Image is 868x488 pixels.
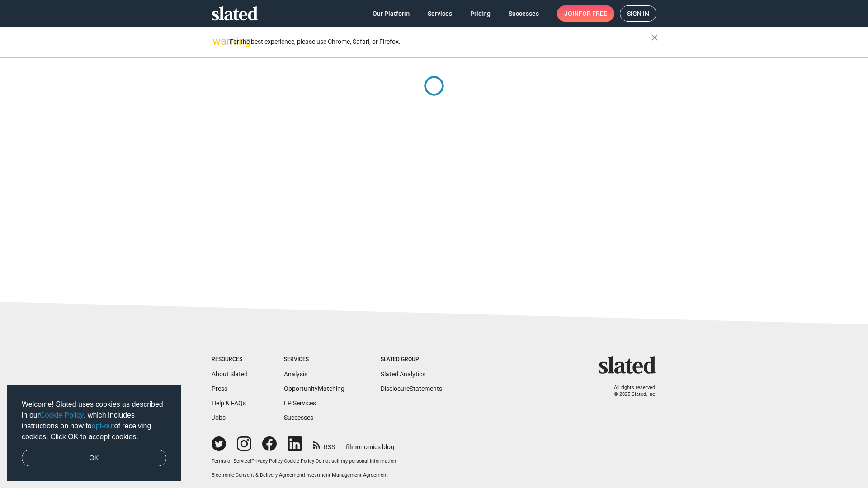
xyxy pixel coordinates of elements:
[230,36,651,48] div: For the best experience, please use Chrome, Safari, or Firefox.
[304,472,305,478] span: |
[346,443,357,450] span: film
[212,371,248,378] a: About Slated
[92,422,114,430] a: opt-out
[381,356,442,363] div: Slated Group
[212,472,304,478] a: Electronic Consent & Delivery Agreement
[251,458,283,464] a: Privacy Policy
[373,5,410,22] span: Our Platform
[604,385,656,398] p: All rights reserved. © 2025 Slated, Inc.
[22,450,166,467] a: dismiss cookie message
[313,437,335,451] a: RSS
[212,36,223,47] mat-icon: warning
[428,5,452,22] span: Services
[22,399,166,442] span: Welcome! Slated uses cookies as described in our , which includes instructions on how to of recei...
[509,5,539,22] span: Successes
[284,356,344,363] div: Services
[381,385,442,392] a: DisclosureStatements
[7,385,181,481] div: cookieconsent
[564,5,607,22] span: Join
[40,411,84,419] a: Cookie Policy
[250,458,251,464] span: |
[284,414,313,421] a: Successes
[316,458,396,465] button: Do not sell my personal information
[579,5,607,22] span: for free
[212,399,246,407] a: Help & FAQs
[284,371,307,378] a: Analysis
[305,472,388,478] a: Investment Management Agreement
[470,5,491,22] span: Pricing
[365,5,417,22] a: Our Platform
[284,385,344,392] a: OpportunityMatching
[627,6,649,21] span: Sign in
[649,32,660,43] mat-icon: close
[283,458,284,464] span: |
[420,5,459,22] a: Services
[346,436,394,451] a: filmonomics blog
[212,458,250,464] a: Terms of Service
[284,458,314,464] a: Cookie Policy
[212,385,227,392] a: Press
[557,5,614,22] a: Joinfor free
[212,414,226,421] a: Jobs
[501,5,546,22] a: Successes
[314,458,316,464] span: |
[620,5,656,22] a: Sign in
[212,356,248,363] div: Resources
[463,5,498,22] a: Pricing
[284,399,316,407] a: EP Services
[381,371,425,378] a: Slated Analytics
